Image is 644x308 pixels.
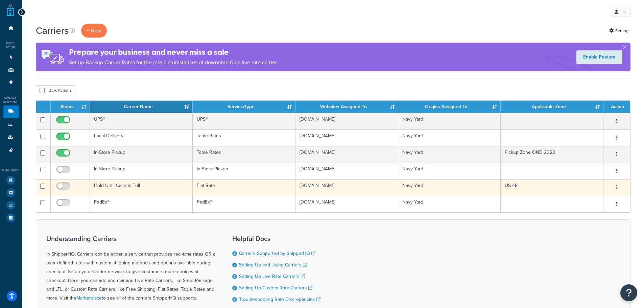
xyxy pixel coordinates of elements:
td: UPS® [90,113,193,129]
td: Table Rates [193,146,295,163]
li: Test Your Rates [3,174,19,186]
td: Table Rates [193,129,295,146]
td: [DOMAIN_NAME] [295,129,398,146]
a: Marketplace [76,294,102,302]
h3: Helpful Docs [232,235,320,242]
th: Action [603,101,630,113]
td: In Store Pickup [90,163,193,179]
button: + New [81,24,107,38]
h4: Prepare your business and never miss a sale [69,47,278,58]
a: Settings [609,26,630,35]
td: FedEx® [90,196,193,212]
td: Navy Yard [398,129,501,146]
li: Shipping Rules [3,118,19,131]
a: Setting Up Live Rate Carriers [239,273,305,280]
td: US 48 [501,179,603,196]
div: In ShipperHQ, Carriers can be either, a service that provides real-time rates OR a user-defined r... [46,235,215,303]
li: Help Docs [3,212,19,224]
li: Analytics [3,199,19,211]
th: Status: activate to sort column ascending [51,101,90,113]
td: UPS® [193,113,295,129]
td: Navy Yard [398,196,501,212]
td: Navy Yard [398,113,501,129]
li: Carriers [3,105,19,118]
td: Flat Rate [193,179,295,196]
h1: Carriers [36,24,69,37]
button: Bulk Actions [36,85,75,95]
td: Navy Yard [398,146,501,163]
th: Applicable Zone: activate to sort column ascending [501,101,603,113]
li: Marketplace [3,187,19,199]
td: Local Delivery [90,129,193,146]
td: In-Store Pickup [193,163,295,179]
li: Dashboard [3,22,19,34]
li: Pickup Locations [3,76,19,89]
td: Navy Yard [398,179,501,196]
li: Origins [3,64,19,76]
img: ad-rules-rateshop-fe6ec290ccb7230408bd80ed9643f0289d75e0ffd9eb532fc0e269fcd187b520.png [36,43,69,71]
td: In-Store Pickup [90,146,193,163]
td: [DOMAIN_NAME] [295,163,398,179]
a: ShipperHQ Home [7,3,14,17]
a: Setting Up and Using Carriers [239,261,307,268]
td: Hold Until Case is Full [90,179,193,196]
li: Boxes [3,131,19,144]
td: [DOMAIN_NAME] [295,179,398,196]
td: Navy Yard [398,163,501,179]
li: Websites [3,51,19,64]
h3: Understanding Carriers [46,235,215,242]
a: Carriers Supported by ShipperHQ [239,250,315,257]
td: [DOMAIN_NAME] [295,146,398,163]
th: Origins Assigned To: activate to sort column ascending [398,101,501,113]
th: Carrier Name: activate to sort column ascending [90,101,193,113]
li: Advanced Features [3,144,19,157]
th: Service/Type: activate to sort column ascending [193,101,295,113]
a: Troubleshooting Rate Discrepancies [239,296,320,303]
th: Websites Assigned To: activate to sort column ascending [295,101,398,113]
p: Set up Backup Carrier Rates for the rare circumstances of downtime for a live rate carrier. [69,58,278,67]
a: Setting Up Custom Rate Carriers [239,284,312,291]
td: Pickup Zone OND 2023 [501,146,603,163]
td: [DOMAIN_NAME] [295,196,398,212]
button: Open Resource Center [620,284,637,301]
td: [DOMAIN_NAME] [295,113,398,129]
a: Enable Feature [576,50,622,64]
td: FedEx® [193,196,295,212]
